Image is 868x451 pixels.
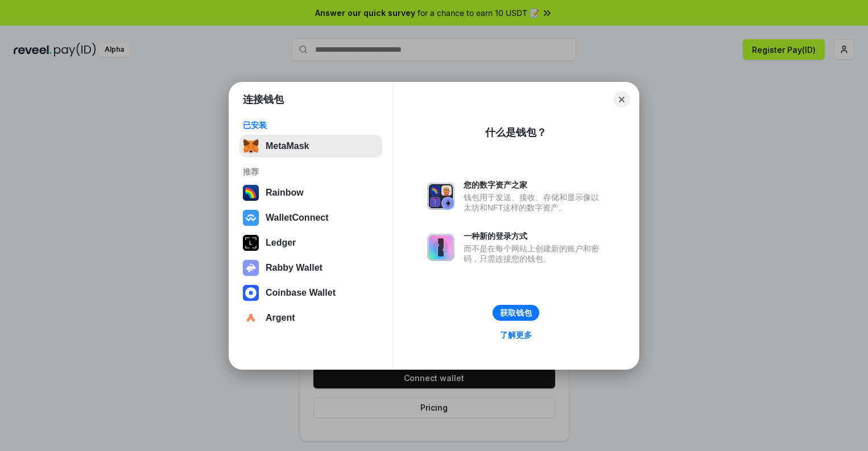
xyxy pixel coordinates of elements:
div: Rainbow [266,188,304,198]
div: 了解更多 [500,330,532,340]
div: 钱包用于发送、接收、存储和显示像以太坊和NFT这样的数字资产。 [464,192,605,213]
img: svg+xml,%3Csvg%20xmlns%3D%22http%3A%2F%2Fwww.w3.org%2F2000%2Fsvg%22%20fill%3D%22none%22%20viewBox... [427,234,454,261]
div: 一种新的登录方式 [464,231,605,241]
button: 获取钱包 [493,305,539,321]
img: svg+xml,%3Csvg%20xmlns%3D%22http%3A%2F%2Fwww.w3.org%2F2000%2Fsvg%22%20width%3D%2228%22%20height%3... [243,235,259,251]
div: Rabby Wallet [266,263,323,273]
button: WalletConnect [239,206,382,229]
button: MetaMask [239,135,382,158]
button: Rabby Wallet [239,256,382,279]
img: svg+xml,%3Csvg%20width%3D%22120%22%20height%3D%22120%22%20viewBox%3D%220%200%20120%20120%22%20fil... [243,185,259,201]
div: 而不是在每个网站上创建新的账户和密码，只需连接您的钱包。 [464,243,605,264]
div: Ledger [266,238,296,248]
img: svg+xml,%3Csvg%20xmlns%3D%22http%3A%2F%2Fwww.w3.org%2F2000%2Fsvg%22%20fill%3D%22none%22%20viewBox... [243,260,259,276]
img: svg+xml,%3Csvg%20width%3D%2228%22%20height%3D%2228%22%20viewBox%3D%220%200%2028%2028%22%20fill%3D... [243,310,259,326]
img: svg+xml,%3Csvg%20width%3D%2228%22%20height%3D%2228%22%20viewBox%3D%220%200%2028%2028%22%20fill%3D... [243,210,259,226]
div: 什么是钱包？ [485,126,547,139]
a: 了解更多 [493,328,539,342]
h1: 连接钱包 [243,93,284,106]
div: 推荐 [243,167,379,177]
img: svg+xml,%3Csvg%20xmlns%3D%22http%3A%2F%2Fwww.w3.org%2F2000%2Fsvg%22%20fill%3D%22none%22%20viewBox... [427,183,454,210]
img: svg+xml,%3Csvg%20width%3D%2228%22%20height%3D%2228%22%20viewBox%3D%220%200%2028%2028%22%20fill%3D... [243,285,259,301]
div: 获取钱包 [500,308,532,318]
button: Rainbow [239,181,382,204]
div: Argent [266,313,295,323]
div: Coinbase Wallet [266,288,336,298]
button: Coinbase Wallet [239,282,382,304]
button: Close [614,92,630,107]
button: Ledger [239,231,382,254]
div: 已安装 [243,120,379,130]
img: svg+xml,%3Csvg%20fill%3D%22none%22%20height%3D%2233%22%20viewBox%3D%220%200%2035%2033%22%20width%... [243,138,259,154]
button: Argent [239,307,382,329]
div: MetaMask [266,141,309,151]
div: WalletConnect [266,213,329,223]
div: 您的数字资产之家 [464,180,605,190]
